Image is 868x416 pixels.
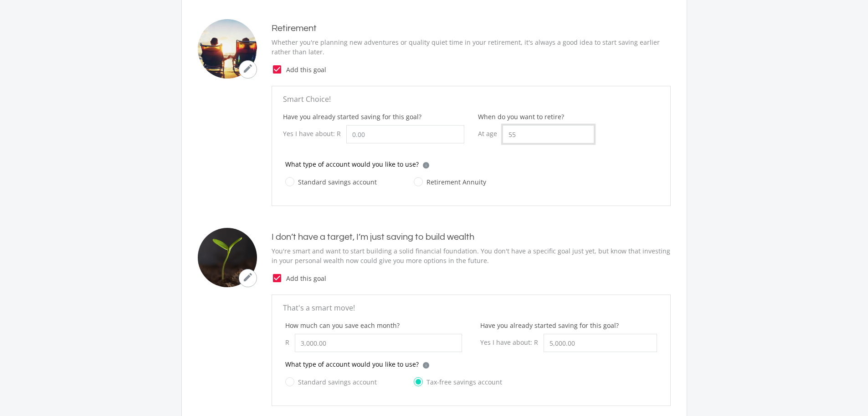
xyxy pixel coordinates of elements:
[283,94,659,105] p: Smart Choice!
[283,125,346,142] div: Yes I have about: R
[544,334,657,352] input: 0.00
[478,125,503,142] div: At age
[480,321,619,330] label: Have you already started saving for this goal?
[282,274,671,283] span: Add this goal
[423,362,429,369] div: i
[285,321,400,330] label: How much can you save each month?
[272,273,282,284] i: check_box
[239,269,257,287] button: mode_edit
[346,125,464,143] input: 0.00
[480,334,544,351] div: Yes I have about: R
[272,246,671,265] p: You're smart and want to start building a solid financial foundation. You don't have a specific g...
[295,334,462,352] input: 0.00
[285,159,419,169] p: What type of account would you like to use?
[272,23,671,34] h4: Retirement
[239,60,257,79] button: mode_edit
[283,112,421,121] label: Have you already started saving for this goal?
[285,376,377,388] label: Standard savings account
[272,37,671,57] p: Whether you're planning new adventures or quality quiet time in your retirement, it's always a go...
[242,63,253,74] i: mode_edit
[478,112,564,121] label: When do you want to retire?
[272,64,282,75] i: check_box
[285,334,295,351] div: R
[285,176,377,188] label: Standard savings account
[242,272,253,283] i: mode_edit
[423,162,429,169] div: i
[282,65,671,74] span: Add this goal
[414,176,486,188] label: Retirement Annuity
[414,376,502,388] label: Tax-free savings account
[272,232,671,242] h4: I don’t have a target, I’m just saving to build wealth
[285,359,419,369] p: What type of account would you like to use?
[283,302,659,313] p: That's a smart move!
